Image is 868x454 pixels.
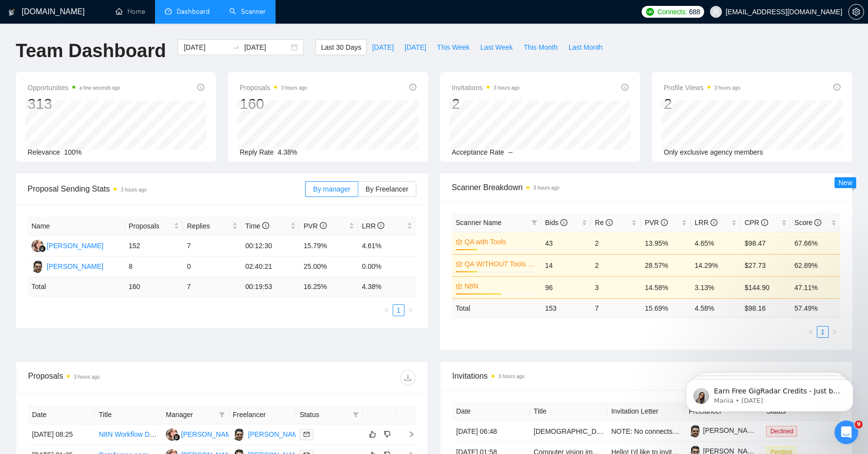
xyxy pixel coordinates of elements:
span: Relevance [28,148,60,156]
span: -- [508,148,513,156]
td: 25.00% [300,257,358,277]
span: user [713,8,719,15]
button: [DATE] [367,39,399,55]
td: 3 [591,276,641,298]
td: 62.89% [791,254,840,276]
span: filter [531,220,537,226]
span: info-circle [262,222,269,229]
span: Score [795,219,821,227]
a: setting [848,8,864,16]
time: 3 hours ago [714,85,741,91]
img: PB [233,428,245,441]
td: 7 [183,236,242,257]
span: download [401,374,415,382]
td: [DATE] 08:25 [28,424,95,445]
span: Replies [187,221,230,231]
td: 0 [183,257,242,277]
span: right [407,307,413,313]
button: This Month [518,39,563,55]
td: 67.66% [791,232,840,254]
div: [PERSON_NAME] [47,240,103,251]
td: 152 [125,236,184,257]
td: 00:12:30 [242,236,300,257]
span: PVR [304,222,327,230]
span: Status [300,409,349,420]
td: $98.47 [741,232,790,254]
span: dashboard [165,8,172,15]
td: 57.49 % [791,298,840,318]
img: AS [31,240,44,252]
a: N8N Workflow Development for Gmail Scraping and LLM Integration [99,430,308,438]
input: Start date [184,42,228,53]
span: filter [351,407,361,422]
li: 1 [393,304,404,316]
span: Last Week [480,42,513,53]
img: gigradar-bm.png [39,245,46,252]
th: Date [28,405,95,424]
span: Scanner Name [456,219,501,227]
span: info-circle [761,219,768,226]
th: Title [530,402,608,421]
span: PVR [645,219,668,227]
span: 688 [689,6,700,17]
span: [DATE] [404,42,426,53]
span: Re [595,219,613,227]
div: 160 [240,95,307,113]
td: Native Speakers of Tamil – Talent Bench for Future Managed Services Recording Projects [530,421,608,442]
td: 160 [125,277,184,296]
span: By Freelancer [366,185,408,193]
span: filter [353,412,359,418]
span: mail [304,431,310,437]
td: 28.57% [641,254,690,276]
td: 00:19:53 [242,277,300,296]
span: By manager [313,185,350,193]
a: QA WITHOUT Tools (search in Titles) [465,259,535,269]
a: AS[PERSON_NAME] [166,430,238,438]
time: 3 hours ago [494,85,520,91]
td: 13.95% [641,232,690,254]
span: Reply Rate [240,148,274,156]
a: QA with Tools [465,236,535,247]
td: 153 [541,298,591,318]
td: 16.25 % [300,277,358,296]
div: [PERSON_NAME] [248,429,305,440]
img: c1iKeaDyC9pHXJQXmUk0g40TM3sE0rMXz21osXO1jjsCb16zoZlqDQBQw1TD_b2kFE [689,425,701,437]
a: PB[PERSON_NAME] [31,262,103,270]
span: This Month [524,42,558,53]
span: filter [217,407,227,422]
td: 7 [183,277,242,296]
span: Last 30 Days [321,42,361,53]
button: This Week [432,39,475,55]
img: PB [31,260,44,273]
span: info-circle [621,84,628,91]
span: filter [529,215,539,230]
span: info-circle [377,222,384,229]
span: Acceptance Rate [452,148,504,156]
td: 3.13% [691,276,741,298]
th: Title [95,405,162,424]
img: AS [166,428,178,441]
span: info-circle [606,219,613,226]
time: 3 hours ago [498,374,525,379]
td: 47.11% [791,276,840,298]
td: [DATE] 06:48 [452,421,530,442]
li: Next Page [404,304,416,316]
li: Previous Page [381,304,393,316]
a: N8N [465,281,535,292]
div: 2 [664,95,741,113]
td: 14.58% [641,276,690,298]
td: 15.69 % [641,298,690,318]
iframe: Intercom live chat [835,421,858,444]
th: Date [452,402,530,421]
td: 0.00% [358,257,417,277]
th: Name [28,217,125,236]
span: right [832,329,837,335]
td: Total [452,298,541,318]
th: Replies [183,217,242,236]
span: info-circle [661,219,668,226]
a: 1 [393,305,404,316]
span: filter [219,412,225,418]
a: PB[PERSON_NAME] [233,430,305,438]
span: Connects: [657,6,687,17]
